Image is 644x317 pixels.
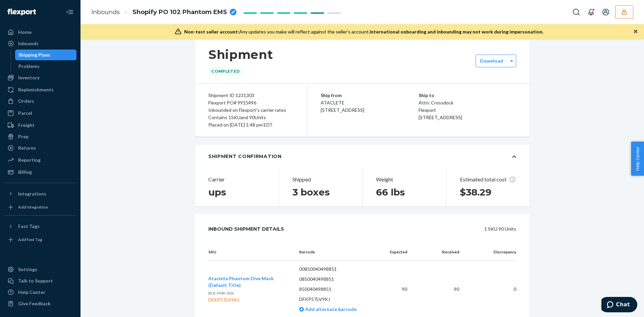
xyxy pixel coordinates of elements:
a: Freight [4,120,76,131]
iframe: Opens a widget where you can chat to one of our agents [601,297,637,314]
span: BLK-MSK-006 [208,291,234,296]
h1: ups [208,186,265,198]
div: Shipment ID 1231303 [208,92,293,99]
div: Give Feedback [18,300,51,307]
p: Estimated total cost [460,176,517,183]
span: Add alternate barcode [304,306,357,312]
button: Open account menu [599,5,612,19]
a: Inbounds [91,8,120,16]
div: Inventory [18,74,40,81]
a: Inventory [4,72,76,83]
div: Home [18,29,32,35]
th: Expected [379,244,413,261]
a: Add Fast Tag [4,234,76,245]
h1: 66 lbs [376,186,433,198]
h1: $38.29 [460,186,517,198]
ol: breadcrumbs [86,2,242,22]
div: Placed on [DATE] 1:48 pm EDT [208,121,293,129]
div: Flexport PO# 9915496 [208,99,293,106]
span: [STREET_ADDRESS] [419,114,462,120]
a: Help Center [4,287,76,298]
p: Ship from [321,92,419,99]
span: Ataclete Phantom Dive Mask (Default Title) [208,275,274,288]
span: Non-test seller account: [184,29,239,34]
div: Shipping Plans [18,52,50,58]
button: Fast Tags [4,221,76,232]
p: 850040498851 [299,286,374,293]
div: Completed [208,67,243,75]
div: DFKP57LV9KJ [208,297,288,303]
span: Shopify PO 102 Phantom EMS [132,8,227,17]
a: Add alternate barcode [299,306,357,312]
label: Download [480,58,503,64]
button: Talk to Support [4,275,76,286]
div: Problems [18,63,40,70]
div: Returns [18,145,36,151]
div: Any updates you make will reflect against the seller's account. [184,28,543,35]
th: SKU [208,244,294,261]
a: Shipping Plans [15,50,77,60]
div: Billing [18,169,32,175]
div: Talk to Support [18,278,53,284]
button: Help Center [631,142,644,176]
a: Inbounds [4,38,76,49]
div: Fast Tags [18,223,40,230]
p: Weight [376,176,433,183]
a: Orders [4,96,76,106]
div: Help Center [18,289,45,296]
button: Integrations [4,188,76,199]
div: Integrations [18,190,46,197]
div: Inbounds [18,40,39,47]
th: Discrepancy [465,244,516,261]
a: Home [4,27,76,37]
button: Open Search Box [570,5,583,19]
button: Ataclete Phantom Dive Mask (Default Title) [208,275,288,289]
a: Prep [4,131,76,142]
h1: 3 boxes [292,186,349,198]
a: Problems [15,61,77,72]
p: 00850040498851 [299,266,374,272]
div: Contains 1 SKU and 90 Units [208,114,293,121]
h1: Shipment [208,48,273,62]
p: Carrier [208,176,265,183]
a: Replenishments [4,84,76,95]
a: Parcel [4,108,76,118]
div: Settings [18,266,37,273]
a: Billing [4,167,76,177]
div: Inbound Shipment Details [208,222,284,236]
div: Add Fast Tag [18,237,42,242]
a: Returns [4,143,76,153]
a: Settings [4,264,76,275]
p: Ship to [419,92,517,99]
span: International onboarding and inbounding may not work during impersonation. [370,29,543,34]
div: 1 SKU 90 Units [299,222,516,236]
button: Open notifications [584,5,598,19]
div: Replenishments [18,86,54,93]
div: Orders [18,98,34,104]
div: Inbounded on Flexport's carrier rates [208,106,293,114]
p: Shipped [292,176,349,183]
div: Shipment Confirmation [208,153,282,160]
a: Add Integration [4,202,76,213]
div: Prep [18,133,29,140]
div: Add Integration [18,204,48,210]
div: Reporting [18,157,41,163]
p: Attn: Crossdock [419,99,517,106]
div: Freight [18,122,35,129]
div: Parcel [18,110,32,116]
a: Reporting [4,155,76,165]
button: Give Feedback [4,298,76,309]
p: DFKP57LV9KJ [299,296,374,303]
span: ATACLETE [STREET_ADDRESS] [321,100,364,113]
th: Received [413,244,464,261]
button: Close Navigation [63,5,76,19]
p: Flexport [419,106,517,114]
th: Barcode [294,244,379,261]
p: 0850040498851 [299,276,374,283]
img: Flexport logo [7,9,36,15]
